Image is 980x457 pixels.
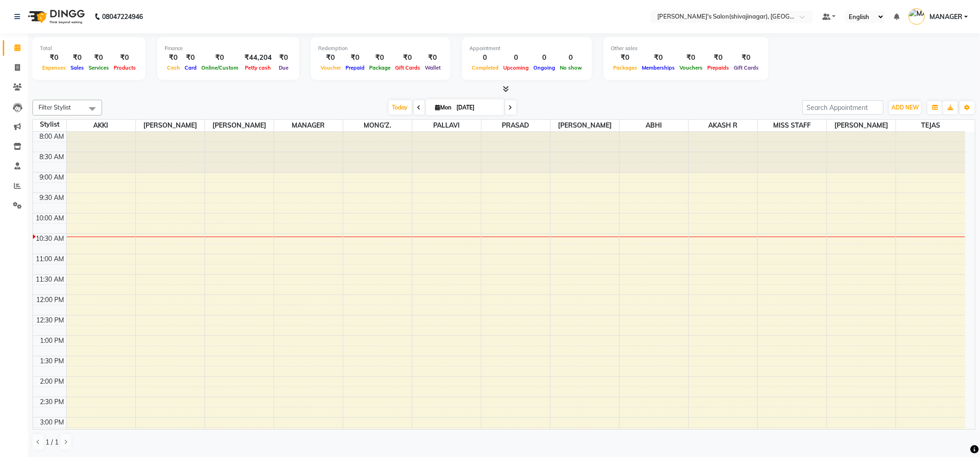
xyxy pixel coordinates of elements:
[343,120,412,131] span: MONG'Z.
[67,120,135,131] span: AKKI
[38,397,66,407] div: 2:30 PM
[367,64,393,71] span: Package
[640,52,677,63] div: ₹0
[611,52,640,63] div: ₹0
[205,120,274,131] span: [PERSON_NAME]
[275,52,292,63] div: ₹0
[274,120,343,131] span: MANAGER
[909,8,925,25] img: MANAGER
[276,64,291,71] span: Due
[165,64,182,71] span: Cash
[199,52,241,63] div: ₹0
[731,52,761,63] div: ₹0
[433,104,454,111] span: Mon
[111,64,138,71] span: Products
[35,315,66,325] div: 12:30 PM
[469,52,501,63] div: 0
[318,52,343,63] div: ₹0
[469,64,501,71] span: Completed
[481,120,550,131] span: PRASAD
[40,45,138,52] div: Total
[640,64,677,71] span: Memberships
[318,45,443,52] div: Redemption
[165,52,182,63] div: ₹0
[677,64,705,71] span: Vouchers
[501,64,531,71] span: Upcoming
[35,295,66,305] div: 12:00 PM
[38,193,66,203] div: 9:30 AM
[45,438,58,447] span: 1 / 1
[423,52,443,63] div: ₹0
[611,64,640,71] span: Packages
[182,64,199,71] span: Card
[393,64,423,71] span: Gift Cards
[469,45,584,52] div: Appointment
[38,173,66,182] div: 9:00 AM
[454,101,500,115] input: 2025-09-01
[501,52,531,63] div: 0
[34,234,66,244] div: 10:30 AM
[343,52,367,63] div: ₹0
[343,64,367,71] span: Prepaid
[68,52,86,63] div: ₹0
[40,52,68,63] div: ₹0
[896,120,965,131] span: TEJAS
[38,132,66,142] div: 8:00 AM
[34,213,66,223] div: 10:00 AM
[86,64,111,71] span: Services
[705,52,731,63] div: ₹0
[86,52,111,63] div: ₹0
[891,104,919,111] span: ADD NEW
[802,100,884,115] input: Search Appointment
[24,4,87,30] img: logo
[40,64,68,71] span: Expenses
[367,52,393,63] div: ₹0
[393,52,423,63] div: ₹0
[731,64,761,71] span: Gift Cards
[611,45,761,52] div: Other sales
[551,120,619,131] span: [PERSON_NAME]
[243,64,274,71] span: Petty cash
[38,152,66,162] div: 8:30 AM
[389,100,412,115] span: Today
[423,64,443,71] span: Wallet
[689,120,757,131] span: AKASH R
[68,64,86,71] span: Sales
[531,52,557,63] div: 0
[241,52,275,63] div: ₹44,204
[34,254,66,264] div: 11:00 AM
[38,336,66,346] div: 1:00 PM
[557,64,584,71] span: No show
[531,64,557,71] span: Ongoing
[677,52,705,63] div: ₹0
[38,103,71,111] span: Filter Stylist
[827,120,896,131] span: [PERSON_NAME]
[412,120,481,131] span: PALLAVI
[33,120,66,129] div: Stylist
[557,52,584,63] div: 0
[199,64,241,71] span: Online/Custom
[111,52,138,63] div: ₹0
[758,120,826,131] span: MISS STAFF
[102,4,143,30] b: 08047224946
[34,275,66,284] div: 11:30 AM
[182,52,199,63] div: ₹0
[929,12,962,22] span: MANAGER
[38,377,66,386] div: 2:00 PM
[318,64,343,71] span: Voucher
[136,120,205,131] span: [PERSON_NAME]
[38,418,66,427] div: 3:00 PM
[889,101,921,114] button: ADD NEW
[620,120,688,131] span: ABHI
[38,356,66,366] div: 1:30 PM
[165,45,292,52] div: Finance
[705,64,731,71] span: Prepaids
